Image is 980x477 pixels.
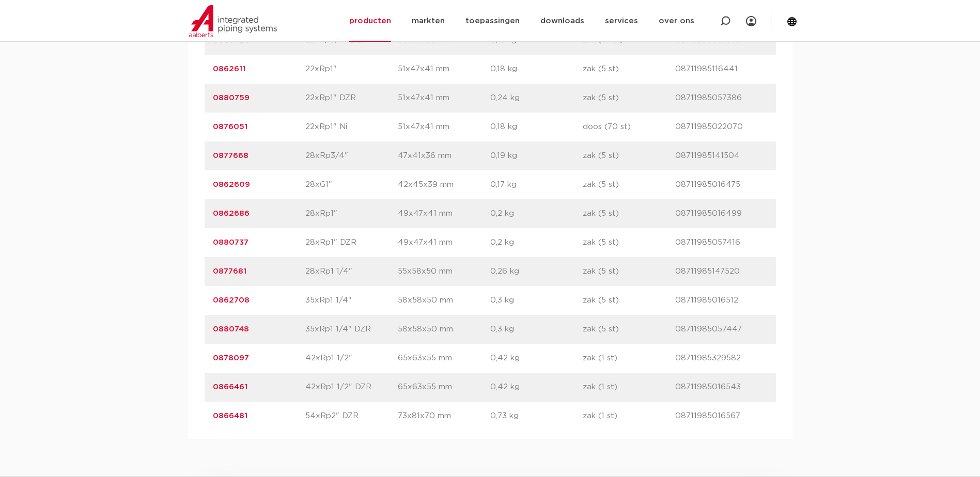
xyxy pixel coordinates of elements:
p: 08711985016475 [675,179,768,191]
p: 0,2 kg [490,236,583,249]
p: zak (5 st) [583,63,675,75]
a: 0880759 [213,94,250,102]
p: zak (1 st) [583,381,675,393]
p: zak (1 st) [583,410,675,422]
p: 0,18 kg [490,63,583,75]
p: 65x63x55 mm [398,381,490,393]
p: 08711985057416 [675,236,768,249]
a: 0862708 [213,296,250,304]
p: 28xG1" [305,179,398,191]
p: zak (1 st) [583,352,675,364]
p: zak (5 st) [583,150,675,162]
p: 22xRp1" [305,63,398,75]
p: 55x58x50 mm [398,265,490,278]
p: 08711985057447 [675,323,768,336]
a: 0862686 [213,210,250,217]
a: 0878097 [213,354,249,362]
p: 28xRp1" DZR [305,236,398,249]
a: 0880737 [213,239,248,246]
p: 0,3 kg [490,323,583,336]
p: 51x47x41 mm [398,63,490,75]
p: 0,18 kg [490,121,583,133]
p: 08711985116441 [675,63,768,75]
p: 47x41x36 mm [398,150,490,162]
p: 0,17 kg [490,179,583,191]
p: 0,26 kg [490,265,583,278]
p: zak (5 st) [583,265,675,278]
p: doos (70 st) [583,121,675,133]
p: 49x47x41 mm [398,208,490,220]
p: 22xRp1" Ni [305,121,398,133]
a: 0876051 [213,123,247,131]
p: 0,2 kg [490,208,583,220]
p: 0,42 kg [490,352,583,364]
p: 0,73 kg [490,410,583,422]
a: 0862609 [213,181,250,188]
p: 08711985141504 [675,150,768,162]
p: 28xRp1" [305,208,398,220]
p: zak (5 st) [583,236,675,249]
p: 22xRp1" DZR [305,92,398,104]
p: zak (5 st) [583,92,675,104]
a: 0866481 [213,412,247,420]
p: 35xRp1 1/4" DZR [305,323,398,336]
p: 42xRp1 1/2" DZR [305,381,398,393]
p: 08711985016567 [675,410,768,422]
p: 51x47x41 mm [398,92,490,104]
p: zak (5 st) [583,179,675,191]
a: 0880748 [213,325,249,333]
p: zak (5 st) [583,294,675,307]
a: 0862611 [213,65,245,73]
p: 08711985329582 [675,352,768,364]
p: 58x58x50 mm [398,294,490,307]
p: 58x58x50 mm [398,323,490,336]
p: 0,3 kg [490,294,583,307]
p: 28xRp3/4" [305,150,398,162]
p: 08711985147520 [675,265,768,278]
a: 0877681 [213,267,246,275]
p: 54xRp2" DZR [305,410,398,422]
p: 35xRp1 1/4" [305,294,398,307]
p: zak (5 st) [583,208,675,220]
p: 42x45x39 mm [398,179,490,191]
p: 0,42 kg [490,381,583,393]
a: 0866461 [213,383,247,391]
p: 0,19 kg [490,150,583,162]
p: 42xRp1 1/2" [305,352,398,364]
p: 0,24 kg [490,92,583,104]
a: 0877668 [213,152,248,160]
p: 28xRp1 1/4" [305,265,398,278]
p: 08711985016499 [675,208,768,220]
p: 08711985016543 [675,381,768,393]
p: 73x81x70 mm [398,410,490,422]
p: zak (5 st) [583,323,675,336]
p: 65x63x55 mm [398,352,490,364]
p: 08711985016512 [675,294,768,307]
p: 08711985057386 [675,92,768,104]
p: 51x47x41 mm [398,121,490,133]
p: 49x47x41 mm [398,236,490,249]
p: 08711985022070 [675,121,768,133]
